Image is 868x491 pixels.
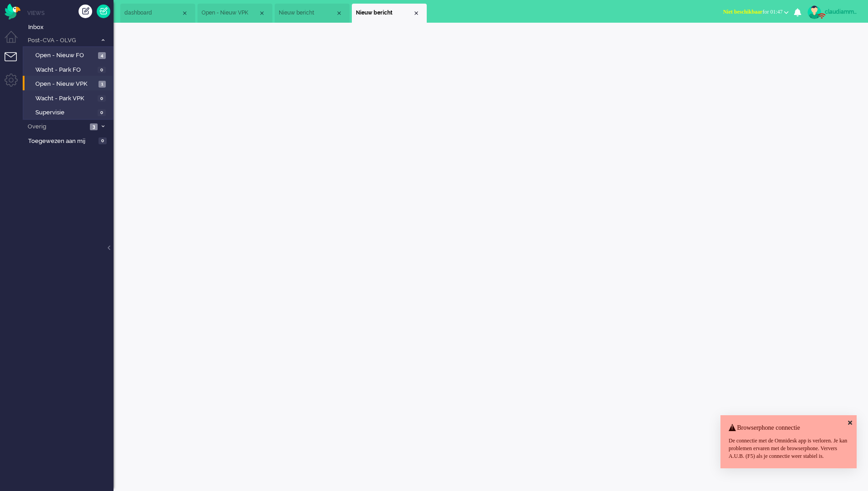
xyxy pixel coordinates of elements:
span: Open - Nieuw FO [35,51,96,60]
span: Post-CVA - OLVG [26,36,97,45]
div: Close tab [335,10,343,17]
span: 0 [99,137,107,144]
a: Quick Ticket [97,5,110,18]
li: Dashboard menu [5,31,25,51]
h4: Browserphone connectie [729,424,848,431]
div: De connectie met de Omnidesk app is verloren. Je kan problemen ervaren met de browserphone. Verve... [729,437,848,460]
span: 4 [98,52,106,59]
span: Inbox [28,23,113,32]
button: Niet beschikbaarfor 01:47 [718,5,794,19]
a: Open - Nieuw FO 4 [26,50,113,60]
span: 0 [98,95,106,102]
a: Wacht - Park VPK 0 [26,93,113,103]
a: Supervisie 0 [26,107,113,117]
a: Inbox [26,22,113,32]
li: Views [27,9,113,17]
div: claudiammsc [825,7,859,16]
span: Supervisie [35,108,95,117]
span: Nieuw bericht [356,9,413,17]
span: Nieuw bericht [279,9,335,17]
span: Wacht - Park VPK [35,94,95,103]
span: dashboard [124,9,181,17]
div: Close tab [258,10,266,17]
span: 0 [98,67,106,74]
div: Close tab [181,10,188,17]
span: Open - Nieuw VPK [35,80,96,88]
li: Dashboard [120,4,195,23]
span: 1 [99,81,106,88]
a: Omnidesk [5,6,20,13]
span: 3 [90,123,98,130]
span: Wacht - Park FO [35,66,95,74]
a: Toegewezen aan mij 0 [26,136,113,146]
a: Wacht - Park FO 0 [26,64,113,74]
li: 14390 [352,4,427,23]
li: Admin menu [5,74,25,94]
img: flow_omnibird.svg [5,4,20,20]
span: 0 [98,109,106,116]
div: Creëer ticket [79,5,92,18]
li: Niet beschikbaarfor 01:47 [718,3,794,23]
li: View [197,4,272,23]
li: 14321 [275,4,350,23]
span: Open - Nieuw VPK [202,9,258,17]
li: Tickets menu [5,52,25,73]
span: for 01:47 [723,9,783,15]
span: Overig [26,123,87,131]
span: Niet beschikbaar [723,9,763,15]
a: Open - Nieuw VPK 1 [26,79,113,88]
a: claudiammsc [806,5,859,19]
div: Close tab [413,10,420,17]
span: Toegewezen aan mij [28,137,96,146]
